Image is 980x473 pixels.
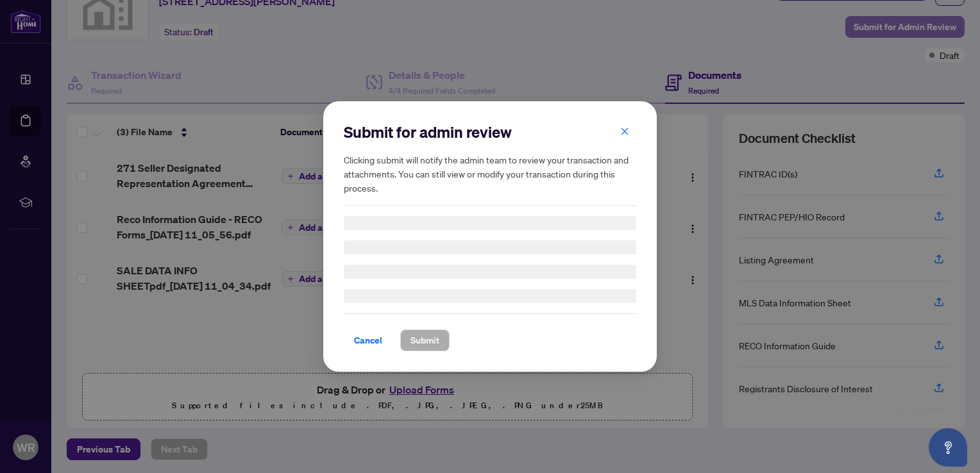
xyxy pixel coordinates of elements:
[929,428,967,467] button: Open asap
[354,330,382,351] span: Cancel
[400,329,450,351] button: Submit
[344,153,636,195] h5: Clicking submit will notify the admin team to review your transaction and attachments. You can st...
[344,329,393,351] button: Cancel
[344,122,636,142] h2: Submit for admin review
[620,127,629,136] span: close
